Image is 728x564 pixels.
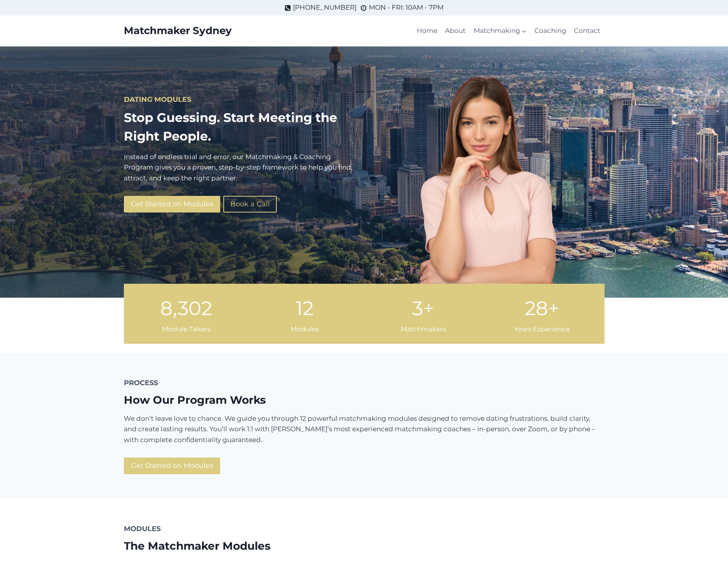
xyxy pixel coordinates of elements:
h6: PROCESS [124,378,605,388]
div: 28+ [514,293,570,324]
span: MON - FRI: 10AM - 7PM [369,2,444,13]
div: Years Experience [514,324,570,334]
div: 12 [291,293,319,324]
div: 3+ [401,293,446,324]
span: Get Started on Modules [131,199,213,210]
span: Book a Call [230,199,270,210]
h6: MODULES [124,524,605,534]
a: Home [413,22,441,40]
a: Matchmaking [469,22,530,40]
p: Instead of endless trial and error, our Matchmaking & Coaching Program gives you a proven, step-b... [124,152,358,183]
a: About [441,22,469,40]
a: [PHONE_NUMBER] [284,2,356,13]
h2: The Matchmaker Modules [124,538,605,554]
h6: DATING MODULES [124,94,358,105]
div: Modules [291,324,319,334]
nav: Primary [413,22,605,40]
a: Coaching [531,22,570,40]
div: Module Takers [160,324,212,334]
a: Matchmaker Sydney [124,25,232,37]
span: [PHONE_NUMBER] [293,2,356,13]
span: Matchmaking [474,26,527,36]
p: We don’t leave love to chance. We guide you through 12 powerful matchmaking modules designed to r... [124,413,605,445]
span: Get Started on Modules [131,460,213,471]
h2: Stop Guessing. Start Meeting the Right People. [124,108,358,146]
a: Contact [570,22,604,40]
div: 8,302 [160,293,212,324]
h2: How Our Program Works [124,392,605,408]
div: Matchmakers [401,324,446,334]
